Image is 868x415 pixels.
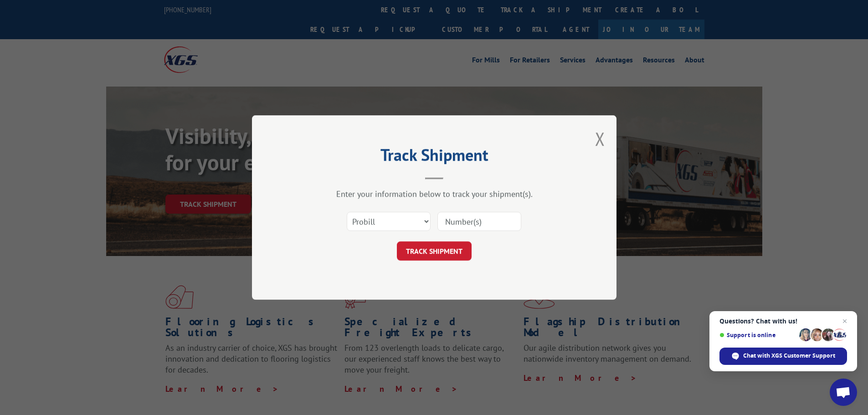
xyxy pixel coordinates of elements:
span: Questions? Chat with us! [719,318,847,325]
a: Open chat [830,379,857,406]
input: Number(s) [437,212,521,231]
span: Chat with XGS Customer Support [719,348,847,365]
button: TRACK SHIPMENT [397,241,472,261]
span: Support is online [719,332,796,338]
div: Enter your information below to track your shipment(s). [298,189,571,199]
span: Chat with XGS Customer Support [743,352,835,360]
button: Close modal [595,127,605,151]
h2: Track Shipment [298,149,571,166]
